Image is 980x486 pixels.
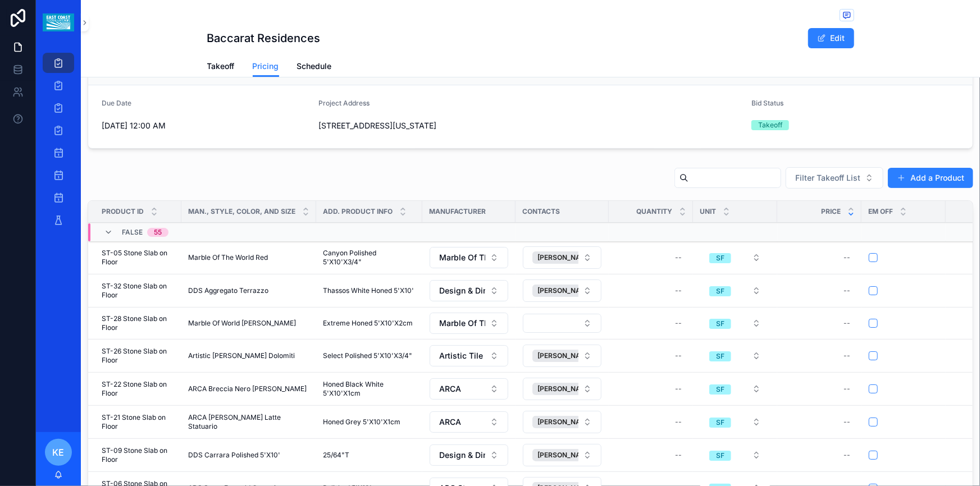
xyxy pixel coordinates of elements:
button: Unselect 316 [532,383,609,395]
button: Select Button [430,378,508,400]
span: [PERSON_NAME] [537,351,593,360]
div: -- [675,451,682,460]
span: Select Polished 5'X10'X3/4" [323,351,412,360]
button: Select Button [700,247,770,268]
button: Select Button [523,444,601,466]
span: Price [821,207,841,216]
span: Project Address [318,99,370,107]
span: [STREET_ADDRESS][US_STATE] [318,120,743,131]
span: Marble Of The World Red [188,253,268,262]
button: Select Button [700,313,770,333]
button: Select Button [700,379,770,399]
span: Design & Direct Source - DDS [439,285,485,296]
span: FALSE [122,228,143,237]
button: Select Button [523,246,601,269]
span: Marble Of The World [439,318,485,329]
span: [DATE] 12:00 AM [102,120,309,131]
span: Honed Black White 5'X10'X1cm [323,380,416,398]
span: ST-28 Stone Slab on Floor [102,314,175,332]
span: [PERSON_NAME] [537,384,593,393]
span: Marble Of World [PERSON_NAME] [188,319,296,328]
span: Artistic [PERSON_NAME] Dolomiti [188,351,295,360]
span: Takeoff [207,61,235,72]
div: 55 [154,228,162,237]
span: Product ID [102,207,144,216]
h1: Baccarat Residences [207,30,321,46]
button: Unselect 377 [532,251,609,264]
span: Honed Grey 5'X10'X1cm [323,418,400,427]
a: Schedule [297,56,332,79]
a: Takeoff [207,56,235,79]
span: 25/64"T [323,451,349,460]
span: Thassos White Honed 5'X10' [323,286,414,295]
span: ARCA [439,416,461,428]
button: Unselect 430 [532,285,609,297]
button: Select Button [430,411,508,433]
span: DDS Carrara Polished 5'X10' [188,451,280,460]
button: Select Button [523,345,601,367]
span: Quantity [636,207,672,216]
div: SF [716,319,724,329]
button: Unselect 430 [532,449,609,461]
span: ST-22 Stone Slab on Floor [102,380,175,398]
button: Select Button [430,247,508,268]
button: Select Button [430,313,508,334]
div: SF [716,253,724,263]
button: Select Button [700,346,770,366]
div: SF [716,418,724,428]
span: Due Date [102,99,131,107]
span: [PERSON_NAME] [537,286,593,295]
span: ST-32 Stone Slab on Floor [102,282,175,300]
span: Extreme Honed 5'X10'X2cm [323,319,413,328]
span: ST-26 Stone Slab on Floor [102,347,175,365]
button: Select Button [523,279,601,302]
span: ST-05 Stone Slab on Floor [102,249,175,267]
div: Takeoff [758,120,782,130]
span: Unit [700,207,716,216]
span: Add. Product Info [323,207,393,216]
button: Select Button [523,314,601,333]
button: Select Button [430,444,508,466]
div: -- [844,319,850,328]
div: -- [844,418,850,427]
div: SF [716,384,724,395]
button: Select Button [700,281,770,301]
span: DDS Aggregato Terrazzo [188,286,268,295]
div: -- [844,384,850,393]
button: Select Button [523,378,601,400]
span: Marble Of The World [439,252,485,263]
span: Pricing [253,61,279,72]
button: Select Button [786,167,883,189]
div: -- [844,451,850,460]
div: SF [716,286,724,296]
div: -- [844,351,850,360]
button: Edit [808,28,854,48]
img: App logo [43,13,74,31]
span: Schedule [297,61,332,72]
div: SF [716,351,724,361]
span: Man., Style, Color, and Size [188,207,295,216]
span: Filter Takeoff List [795,172,860,184]
button: Unselect 360 [532,350,609,362]
span: [PERSON_NAME] [537,451,593,460]
div: SF [716,451,724,461]
a: Pricing [253,56,279,77]
span: ARCA [PERSON_NAME] Latte Statuario [188,413,309,431]
div: -- [675,286,682,295]
span: Artistic Tile [439,350,483,361]
span: Design & Direct Source - DDS [439,450,485,461]
span: ST-09 Stone Slab on Floor [102,446,175,464]
span: Bid Status [751,99,783,107]
button: Unselect 316 [532,416,609,428]
div: scrollable content [36,45,81,245]
div: -- [844,253,850,262]
button: Select Button [430,345,508,366]
div: -- [675,384,682,393]
span: Contacts [522,207,560,216]
button: Add a Product [888,168,973,188]
div: -- [844,286,850,295]
div: -- [675,418,682,427]
span: [PERSON_NAME] [537,253,593,262]
div: -- [675,319,682,328]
